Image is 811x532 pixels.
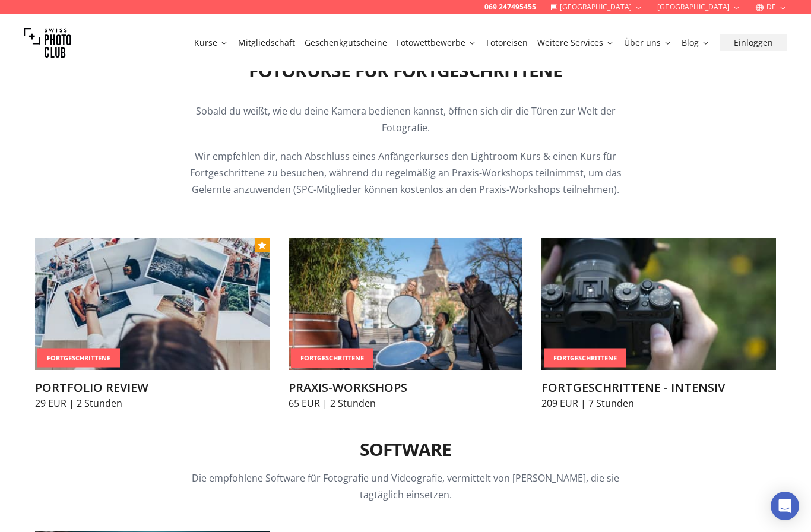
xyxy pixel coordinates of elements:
a: Über uns [624,37,672,49]
a: Kurse [194,37,229,49]
a: PORTFOLIO REVIEWFortgeschrittenePORTFOLIO REVIEW29 EUR | 2 Stunden [35,238,270,410]
span: Die empfohlene Software für Fotografie und Videografie, vermittelt von [PERSON_NAME], die sie tag... [192,471,619,501]
h3: PORTFOLIO REVIEW [35,379,270,396]
p: Sobald du weißt, wie du deine Kamera bedienen kannst, öffnen sich dir die Türen zur Welt der Foto... [178,103,633,136]
a: Mitgliedschaft [238,37,295,49]
img: FORTGESCHRITTENE - INTENSIV [541,238,776,370]
button: Einloggen [720,34,787,51]
h3: FORTGESCHRITTENE - INTENSIV [541,379,776,396]
p: 65 EUR | 2 Stunden [289,396,523,410]
div: Fortgeschrittene [291,349,373,368]
div: Fortgeschrittene [544,348,626,368]
h2: Software [360,439,452,460]
h3: PRAXIS-WORKSHOPS [289,379,523,396]
button: Geschenkgutscheine [300,34,392,51]
div: Open Intercom Messenger [771,492,799,520]
p: 209 EUR | 7 Stunden [541,396,776,410]
a: Fotowettbewerbe [397,37,477,49]
button: Kurse [189,34,233,51]
p: 29 EUR | 2 Stunden [35,396,270,410]
a: Fotoreisen [486,37,528,49]
button: Blog [677,34,715,51]
button: Über uns [619,34,677,51]
a: Geschenkgutscheine [305,37,387,49]
button: Weitere Services [533,34,619,51]
a: Blog [682,37,710,49]
button: Fotowettbewerbe [392,34,481,51]
div: Fortgeschrittene [37,348,120,368]
a: 069 247495455 [484,2,536,12]
a: PRAXIS-WORKSHOPSFortgeschrittenePRAXIS-WORKSHOPS65 EUR | 2 Stunden [289,238,523,410]
a: Weitere Services [537,37,614,49]
a: FORTGESCHRITTENE - INTENSIVFortgeschritteneFORTGESCHRITTENE - INTENSIV209 EUR | 7 Stunden [541,238,776,410]
p: Wir empfehlen dir, nach Abschluss eines Anfängerkurses den Lightroom Kurs & einen Kurs für Fortge... [178,148,633,198]
h2: Fotokurse für Fortgeschrittene [249,60,562,81]
img: Swiss photo club [24,19,71,66]
button: Mitgliedschaft [233,34,300,51]
img: PRAXIS-WORKSHOPS [289,238,523,370]
button: Fotoreisen [481,34,533,51]
img: PORTFOLIO REVIEW [35,238,270,370]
